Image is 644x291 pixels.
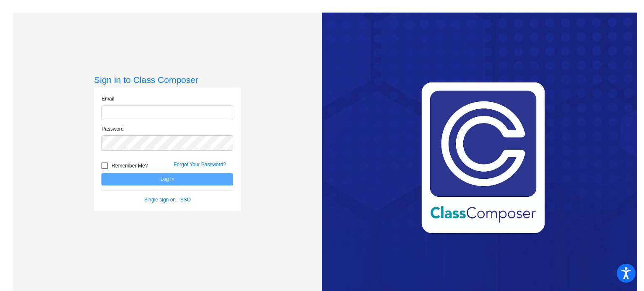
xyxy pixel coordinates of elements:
[112,161,148,171] span: Remember Me?
[94,75,241,85] h3: Sign in to Class Composer
[101,173,233,185] button: Log In
[101,125,124,133] label: Password
[101,95,114,103] label: Email
[174,162,226,167] a: Forgot Your Password?
[144,197,191,203] a: Single sign on - SSO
